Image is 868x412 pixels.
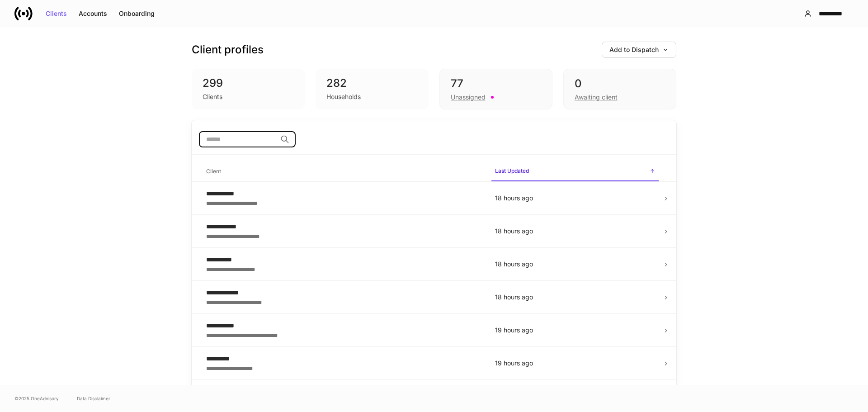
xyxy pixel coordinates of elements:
button: Clients [40,6,73,21]
div: Add to Dispatch [609,47,669,53]
p: 18 hours ago [495,227,655,236]
div: Households [326,92,361,101]
p: 19 hours ago [495,359,655,368]
p: 18 hours ago [495,260,655,269]
h6: Last Updated [495,166,529,175]
h6: Client [206,167,221,175]
div: Clients [46,10,67,17]
button: Onboarding [113,6,160,21]
p: 18 hours ago [495,293,655,302]
div: Awaiting client [575,93,618,102]
div: Onboarding [119,10,155,17]
span: © 2025 OneAdvisory [14,395,59,402]
div: 282 [326,76,418,90]
div: Unassigned [451,93,486,102]
div: 299 [203,76,294,90]
div: 0 [575,76,665,91]
button: Add to Dispatch [602,42,676,58]
a: Data Disclaimer [77,395,110,402]
div: Accounts [79,10,107,17]
p: 19 hours ago [495,326,655,335]
p: 18 hours ago [495,194,655,203]
span: Last Updated [491,162,659,181]
button: Accounts [73,6,113,21]
div: 77 [451,76,541,91]
h3: Client profiles [192,43,264,57]
div: 0Awaiting client [563,69,676,109]
span: Client [203,162,484,181]
div: 77Unassigned [439,69,552,109]
div: Clients [203,92,222,101]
